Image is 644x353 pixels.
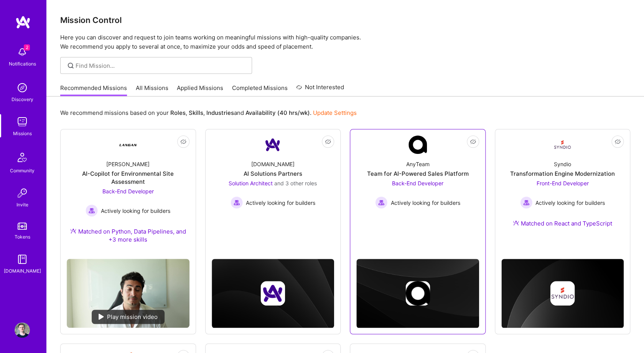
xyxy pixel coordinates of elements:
[614,139,621,145] i: icon EyeClosed
[245,109,310,116] b: Availability (40 hrs/wk)
[405,281,430,306] img: Company logo
[229,180,273,186] span: Solution Architect
[15,15,31,29] img: logo
[15,252,30,267] img: guide book
[102,188,154,194] span: Back-End Developer
[189,109,203,116] b: Skills
[15,233,30,241] div: Tokens
[212,136,334,229] a: Company Logo[DOMAIN_NAME]AI Solutions PartnersSolution Architect and 3 other rolesActively lookin...
[136,84,168,96] a: All Missions
[177,84,223,96] a: Applied Missions
[296,83,344,96] a: Not Interested
[501,259,624,328] img: cover
[18,222,27,230] img: tokens
[510,170,615,178] div: Transformation Engine Modernization
[553,136,572,154] img: Company Logo
[15,44,30,60] img: bell
[67,259,189,328] img: No Mission
[170,109,186,116] b: Roles
[501,136,624,237] a: Company LogoSyndioTransformation Engine ModernizationFront-End Developer Actively looking for bui...
[367,170,468,178] div: Team for AI-Powered Sales Platform
[15,80,30,95] img: discovery
[13,322,32,338] a: User Avatar
[375,196,387,209] img: Actively looking for builders
[513,219,612,227] div: Matched on React and TypeScript
[24,44,30,51] span: 2
[67,170,189,186] div: AI-Copilot for Environmental Site Assessment
[106,160,150,168] div: [PERSON_NAME]
[535,199,605,207] span: Actively looking for builders
[244,170,302,178] div: AI Solutions Partners
[513,220,519,226] img: Ateam Purple Icon
[554,160,571,168] div: Syndio
[274,180,317,186] span: and 3 other roles
[16,201,28,209] div: Invite
[15,185,30,201] img: Invite
[67,136,189,253] a: Company Logo[PERSON_NAME]AI-Copilot for Environmental Site AssessmentBack-End Developer Actively ...
[231,196,243,209] img: Actively looking for builders
[10,167,35,175] div: Community
[408,136,427,154] img: Company Logo
[15,322,30,338] img: User Avatar
[67,227,189,244] div: Matched on Python, Data Pipelines, and +3 more skills
[101,207,170,215] span: Actively looking for builders
[260,281,285,306] img: Company logo
[550,281,575,306] img: Company logo
[406,160,429,168] div: AnyTeam
[86,204,98,217] img: Actively looking for builders
[60,109,357,117] p: We recommend missions based on your , , and .
[15,114,30,129] img: teamwork
[13,148,31,167] img: Community
[119,136,137,154] img: Company Logo
[356,259,479,328] img: cover
[520,196,532,209] img: Actively looking for builders
[313,109,357,116] a: Update Settings
[390,199,460,207] span: Actively looking for builders
[13,129,32,137] div: Missions
[536,180,588,186] span: Front-End Developer
[60,33,630,51] p: Here you can discover and request to join teams working on meaningful missions with high-quality ...
[251,160,295,168] div: [DOMAIN_NAME]
[99,314,104,320] img: play
[9,60,36,68] div: Notifications
[60,15,630,25] h3: Mission Control
[246,199,315,207] span: Actively looking for builders
[206,109,234,116] b: Industries
[325,139,331,145] i: icon EyeClosed
[12,95,33,103] div: Discovery
[356,136,479,229] a: Company LogoAnyTeamTeam for AI-Powered Sales PlatformBack-End Developer Actively looking for buil...
[4,267,41,275] div: [DOMAIN_NAME]
[60,84,127,96] a: Recommended Missions
[470,139,476,145] i: icon EyeClosed
[180,139,186,145] i: icon EyeClosed
[232,84,288,96] a: Completed Missions
[70,228,76,234] img: Ateam Purple Icon
[92,310,165,324] div: Play mission video
[212,259,334,328] img: cover
[66,61,75,70] i: icon SearchGrey
[392,180,443,186] span: Back-End Developer
[264,136,282,154] img: Company Logo
[76,62,246,70] input: Find Mission...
